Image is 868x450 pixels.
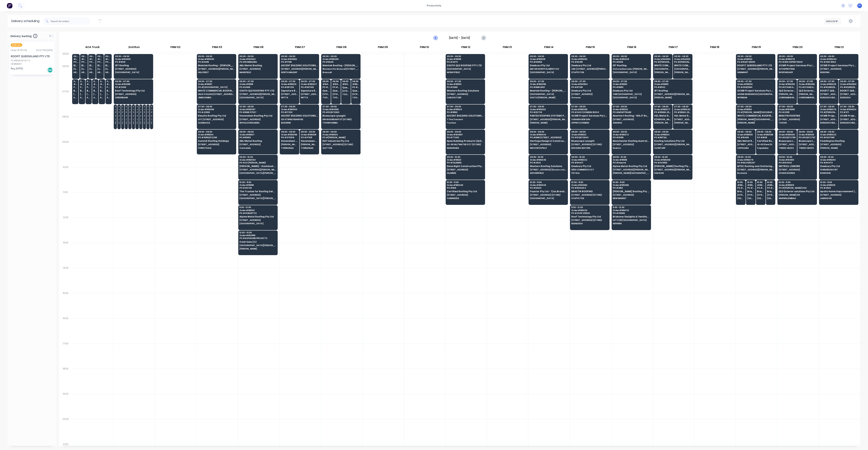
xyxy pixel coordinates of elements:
span: AMJ Metal Roofing [239,64,276,67]
span: 06:30 - 07:30 [799,80,816,82]
span: # 194643 [93,83,97,85]
span: Order # 195119 [447,58,483,60]
div: FNM 19 [736,44,777,52]
span: Order # 194800 [840,83,857,85]
span: ASCENT BUILDING SOLUTIONS PTY LTD [281,64,318,67]
span: ROOFIT QUEENSLAND PTY LTD [840,89,857,92]
span: Brassall [322,71,359,73]
div: FNM 14 [528,44,569,52]
span: 05:30 - 06:30 [447,55,483,57]
span: PO # SR7214 [281,86,298,88]
div: productivity [425,3,443,8]
span: TOOWOOMBA [322,96,329,99]
span: 06:30 [107,80,110,82]
span: MORAYFIELD [447,71,483,73]
span: ARCHERFIELD [80,96,84,99]
span: 298-[STREET_ADDRESS][PERSON_NAME] (VISY) [571,68,608,70]
input: Search for orders [51,17,90,25]
span: Maintek Roofing - [PERSON_NAME] [322,64,359,67]
span: Order # 195101 [447,83,483,85]
span: Order # 195058 [322,58,359,60]
div: PO #RQ974/10113 [11,59,30,62]
div: FNM 13 [487,44,528,52]
span: PO # 6495 [198,61,235,63]
div: FNM 03 [196,44,238,52]
span: 05:30 - 06:30 [571,55,608,57]
span: Bluescope Lysaght [73,89,77,92]
span: [STREET_ADDRESS] [840,93,857,95]
span: ARCHERFIELD [100,96,104,99]
div: FNM 18 [694,44,735,52]
span: PO # PQ446878 [107,86,110,88]
span: Order # 195040 [820,58,857,60]
span: Order # 194942 [239,58,276,60]
div: ROOFIT QUEENSLAND PTY LTD [11,54,53,58]
span: Req. [DATE] [11,67,23,70]
span: PO # 15 MINGERA [239,61,276,63]
span: 05:30 - 06:30 [779,55,815,57]
span: # 195061 [352,83,359,85]
span: Bluescope Lysaght [93,89,97,92]
span: QLD Exterior solutions Pty Ltd [799,89,816,92]
span: # 194638 [73,83,77,85]
span: [STREET_ADDRESS] [447,93,483,95]
span: Order # 195059 [779,83,796,85]
span: Queensland Industrial Cladding [352,89,359,92]
span: Order # 194915 [115,83,152,85]
div: FNM 07 [279,44,321,52]
span: [STREET_ADDRESS][PERSON_NAME] (STORE) [81,68,86,70]
span: # 194640 [73,58,79,60]
span: 05:30 [105,55,110,57]
span: PO # RQ980/9881 [820,86,837,88]
span: 06:30 [80,80,84,82]
div: Vehicle [826,19,837,23]
span: Order # 194901 [115,58,152,60]
span: PO # 17991 [281,61,318,63]
span: # 194571 [107,83,110,85]
span: PO # 82318 [571,61,608,63]
span: 06:30 - 07:30 [301,80,318,82]
div: FNM 10 [404,44,445,52]
span: 05:30 - 06:30 [530,55,566,57]
span: [STREET_ADDRESS] [820,93,837,95]
span: [STREET_ADDRESS] [301,93,318,95]
span: HILLCREST [198,71,235,73]
span: SOUTH QLD ROOFING PTY LTD [447,64,483,67]
span: PO # RMK 6621 [530,86,566,88]
span: [STREET_ADDRESS][PERSON_NAME] [239,93,276,95]
span: PO # 6545 [322,61,359,63]
span: [STREET_ADDRESS] [80,93,84,95]
span: Order # 195055 [799,83,816,85]
span: WITTA [281,96,298,99]
span: # 194879 [342,83,349,85]
span: 43 OSPREY RISE [779,68,815,70]
span: QLD Exterior solutions Pty Ltd [779,89,796,92]
span: PO # [PERSON_NAME][GEOGRAPHIC_DATA] [674,61,691,63]
span: # 194570 [87,83,90,85]
span: Queensland Industrial Cladding [332,89,339,92]
span: CURRUMBIN WATERS [799,96,816,99]
div: FNM 15 [570,44,611,52]
span: PO # PQ446879 [87,86,90,88]
span: [STREET_ADDRESS][PERSON_NAME] [737,68,774,70]
span: [STREET_ADDRESS][PERSON_NAME] (STORE) [89,68,94,70]
span: 05:30 [97,55,102,57]
span: Order # 195117 [198,83,235,85]
span: Order # 195132 [737,58,774,60]
span: 05:30 - 06:30 [613,55,649,57]
span: PO # DQ572715 [105,61,110,63]
span: Order # 195078 [779,58,815,60]
span: 05:30 - 06:30 [654,55,671,57]
div: 2nd Run [113,44,155,52]
span: Order # 195106 [737,83,774,85]
span: [STREET_ADDRESS] [342,90,349,92]
span: 06:30 - 07:30 [571,80,608,82]
span: F1 [858,4,861,7]
span: PO # 96113 [613,86,649,88]
span: 06:30 - 07:30 [198,80,235,82]
span: # 194812 [322,83,329,85]
span: PO # STANS HOUSE [779,86,796,88]
span: ARCHERFIELD [107,96,110,99]
span: Bluescope Lysaght [73,64,79,67]
span: TOOWOOMBA [332,96,339,99]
